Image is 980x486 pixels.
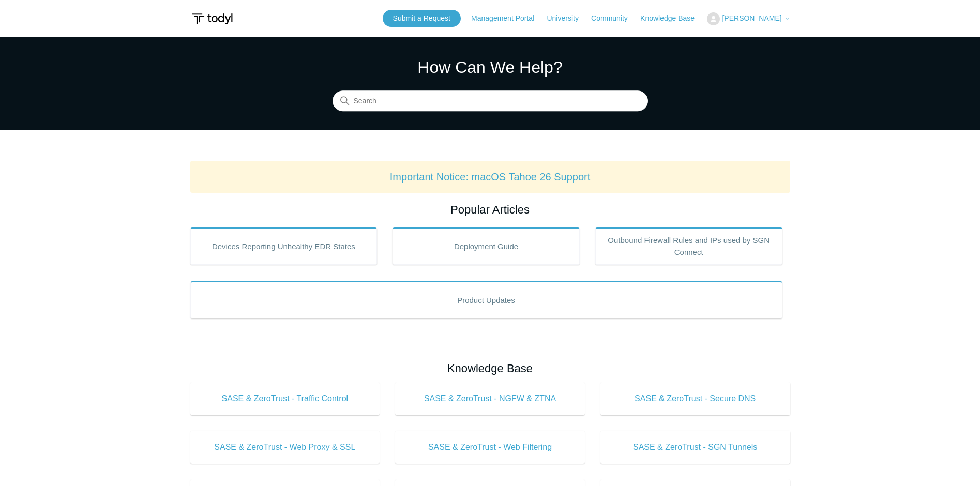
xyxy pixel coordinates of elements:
h2: Knowledge Base [190,360,790,377]
a: SASE & ZeroTrust - Web Proxy & SSL [190,431,380,464]
a: SASE & ZeroTrust - Traffic Control [190,382,380,415]
a: Product Updates [190,281,782,318]
a: SASE & ZeroTrust - Secure DNS [600,382,790,415]
a: Outbound Firewall Rules and IPs used by SGN Connect [595,227,782,265]
span: SASE & ZeroTrust - Web Proxy & SSL [206,441,365,453]
a: SASE & ZeroTrust - Web Filtering [395,431,585,464]
a: Important Notice: macOS Tahoe 26 Support [390,171,591,183]
a: University [547,13,589,24]
span: SASE & ZeroTrust - NGFW & ZTNA [411,392,569,405]
a: SASE & ZeroTrust - SGN Tunnels [600,431,790,464]
span: SASE & ZeroTrust - Secure DNS [616,392,775,405]
h1: How Can We Help? [333,55,648,80]
button: [PERSON_NAME] [707,12,790,25]
img: Todyl Support Center Help Center home page [190,9,234,28]
span: SASE & ZeroTrust - Traffic Control [206,392,365,405]
span: SASE & ZeroTrust - SGN Tunnels [616,441,775,453]
a: Submit a Request [383,10,461,27]
a: Knowledge Base [640,13,705,24]
a: Deployment Guide [393,227,580,265]
input: Search [333,91,648,112]
a: Community [591,13,638,24]
a: Management Portal [471,13,545,24]
span: SASE & ZeroTrust - Web Filtering [411,441,569,453]
a: SASE & ZeroTrust - NGFW & ZTNA [395,382,585,415]
span: [PERSON_NAME] [722,14,781,22]
h2: Popular Articles [190,201,790,218]
a: Devices Reporting Unhealthy EDR States [190,227,378,265]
